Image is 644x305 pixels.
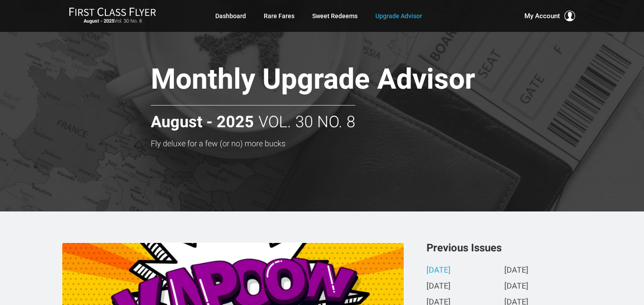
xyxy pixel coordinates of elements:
[427,282,451,291] a: [DATE]
[524,11,575,21] button: My Account
[264,8,294,24] a: Rare Fares
[84,18,114,24] strong: August - 2025
[215,8,246,24] a: Dashboard
[375,8,422,24] a: Upgrade Advisor
[312,8,358,24] a: Sweet Redeems
[69,7,156,25] a: First Class FlyerAugust - 2025Vol. 30 No. 8
[69,18,156,24] small: Vol. 30 No. 8
[151,113,254,131] strong: August - 2025
[151,105,355,131] h2: Vol. 30 No. 8
[69,7,156,16] img: First Class Flyer
[427,242,582,253] h3: Previous Issues
[524,11,560,21] span: My Account
[504,266,528,275] a: [DATE]
[151,139,538,148] h3: Fly deluxe for a few (or no) more bucks
[427,266,451,275] a: [DATE]
[504,282,528,291] a: [DATE]
[151,64,538,98] h1: Monthly Upgrade Advisor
